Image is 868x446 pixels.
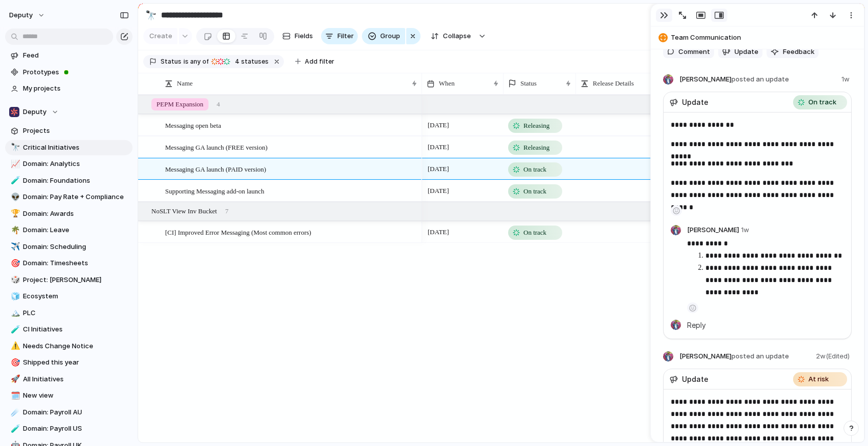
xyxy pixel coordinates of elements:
div: 🎲 [11,274,18,286]
button: Filter [321,28,358,44]
span: At risk [808,374,829,384]
button: 🌴 [9,225,19,235]
div: ⚠️ [11,340,18,352]
div: 🧪 [11,423,18,435]
button: 🧪 [9,176,19,186]
a: 🎯Shipped this year [5,355,133,370]
span: Domain: Payroll US [23,424,129,434]
div: 🧪 [11,175,18,186]
span: 4 [217,99,220,109]
span: Critical Initiatives [23,143,129,153]
span: Release Details [593,78,634,89]
span: On track [808,97,836,107]
span: Ecosystem [23,291,129,301]
button: 4 statuses [209,56,271,67]
button: isany of [181,56,211,67]
div: 👽 [11,191,18,203]
a: 🎯Domain: Timesheets [5,256,133,271]
span: Needs Change Notice [23,341,129,351]
a: ✈️Domain: Scheduling [5,239,133,255]
span: posted an update [731,352,789,360]
div: 🎯 [11,258,18,269]
button: Group [362,28,405,44]
span: statuses [232,57,269,66]
span: [DATE] [425,226,452,238]
span: Domain: Pay Rate + Compliance [23,192,129,202]
div: 🏔️ [11,307,18,319]
span: [DATE] [425,163,452,175]
span: Deputy [23,107,46,117]
span: Filter [337,31,354,41]
span: Domain: Awards [23,209,129,219]
span: Project: [PERSON_NAME] [23,275,129,285]
span: [DATE] [425,185,452,197]
a: ☄️Domain: Payroll AU [5,405,133,420]
span: Shipped this year [23,357,129,368]
button: 🧊 [9,291,19,301]
a: 🔭Critical Initiatives [5,140,133,155]
span: Collapse [443,31,471,41]
button: Feedback [767,45,819,59]
a: 🧊Ecosystem [5,289,133,304]
span: [PERSON_NAME] [679,351,789,361]
div: 🗓️ [11,390,18,402]
div: 🚀 [11,373,18,385]
div: 🏆 [11,208,18,219]
button: ☄️ [9,407,19,417]
button: 🎲 [9,275,19,285]
span: On track [523,228,546,238]
div: 🧊 [11,291,18,302]
span: Update [734,47,758,57]
button: Add filter [289,54,340,69]
button: ✈️ [9,242,19,252]
a: 📈Domain: Analytics [5,156,133,172]
button: Update [718,45,762,59]
span: Messaging GA launch (PAID version) [165,163,266,175]
span: [DATE] [425,141,452,153]
span: Domain: Payroll AU [23,407,129,417]
div: 🎲Project: [PERSON_NAME] [5,272,133,288]
button: Collapse [425,28,476,44]
button: 🔭 [9,143,19,153]
span: Domain: Leave [23,225,129,235]
div: ✈️ [11,241,18,253]
div: 🔭 [145,8,156,22]
span: [CI] Improved Error Messaging (Most common errors) [165,226,311,238]
span: Supporting Messaging add-on launch [165,185,265,197]
span: any of [189,57,208,66]
div: ⚠️Needs Change Notice [5,339,133,354]
span: Update [682,374,708,384]
span: Domain: Scheduling [23,242,129,252]
span: [DATE] [425,119,452,131]
a: 🚀All Initiatives [5,372,133,387]
div: 🏔️PLC [5,305,133,321]
span: [PERSON_NAME] [687,225,739,237]
div: 🧪CI Initiatives [5,322,133,337]
span: New view [23,391,129,401]
a: 🧪Domain: Payroll US [5,421,133,436]
span: [PERSON_NAME] [679,74,789,85]
span: Add filter [305,57,334,66]
span: Feed [23,50,129,61]
button: 🎯 [9,357,19,368]
span: Projects [23,126,129,136]
a: 🧪Domain: Foundations [5,173,133,188]
button: 🔭 [143,7,159,23]
a: Projects [5,123,133,138]
button: Comment [663,45,714,59]
div: 🏆Domain: Awards [5,206,133,221]
span: is [183,57,189,66]
span: On track [523,164,546,175]
a: 👽Domain: Pay Rate + Compliance [5,189,133,205]
span: No SLT View Inv Bucket [151,206,217,216]
div: 🌴Domain: Leave [5,222,133,238]
div: 🔭 [11,142,18,153]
